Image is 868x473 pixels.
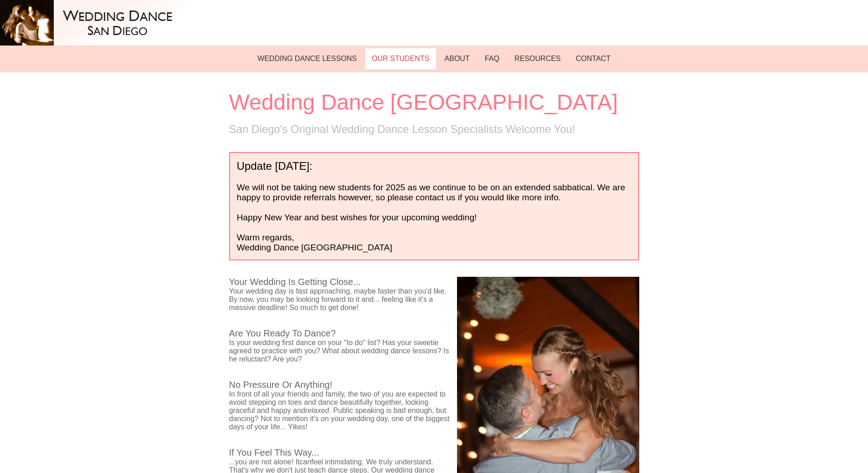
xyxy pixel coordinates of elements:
[365,48,436,69] a: OUR STUDENTS
[237,213,632,223] p: Happy New Year and best wishes for your upcoming wedding!
[237,183,632,203] p: We will not be taking new students for 2025 as we continue to be on an extended sabbatical. We ar...
[251,48,364,69] a: WEDDING DANCE LESSONS
[569,48,617,69] a: CONTACT
[229,287,639,312] p: Your wedding day is fast approaching, maybe faster than you'd like. By now, you may be looking fo...
[229,390,639,431] p: In front of all your friends and family, the two of you are expected to avoid stepping on toes an...
[305,407,329,414] em: relaxed
[229,123,639,136] h2: San Diego's Original Wedding Dance Lesson Specialists Welcome You!
[508,48,567,69] a: RESOURCES
[229,90,639,115] h1: Wedding Dance [GEOGRAPHIC_DATA]
[229,380,639,390] h3: No Pressure Or Anything!
[229,328,639,339] h3: Are You Ready To Dance?
[237,160,632,173] h3: Update [DATE]:
[229,277,639,287] h3: Your Wedding Is Getting Close...
[229,448,639,458] h3: If You Feel This Way...
[299,458,311,466] em: can
[438,48,476,69] a: ABOUT
[237,243,632,253] p: Wedding Dance [GEOGRAPHIC_DATA]
[229,152,639,260] div: Warm regards,
[478,48,506,69] a: FAQ
[229,339,639,363] p: Is your wedding first dance on your "to do" list? Has your sweetie agreed to practice with you? W...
